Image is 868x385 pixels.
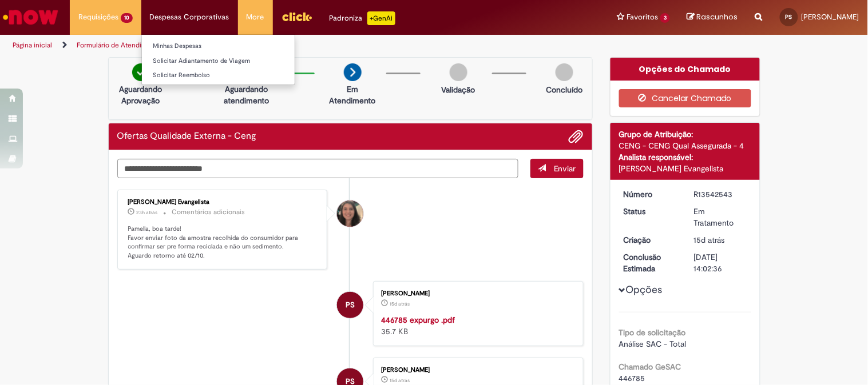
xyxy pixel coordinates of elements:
[619,362,681,372] b: Chamado GeSAC
[694,251,747,274] div: [DATE] 14:02:36
[615,234,685,246] dt: Criação
[802,12,859,22] span: [PERSON_NAME]
[390,300,410,307] span: 15d atrás
[132,63,150,81] img: check-circle-green.png
[346,291,355,319] span: PS
[172,207,245,217] small: Comentários adicionais
[619,339,687,349] span: Análise SAC - Total
[117,131,257,142] h2: Ofertas Qualidade Externa - Ceng Histórico de tíquete
[381,290,572,297] div: [PERSON_NAME]
[390,300,410,307] time: 17/09/2025 10:02:29
[381,315,455,325] a: 446785 expurgo .pdf
[142,69,295,82] a: Solicitar Reembolso
[325,83,381,106] p: Em Atendimento
[530,159,584,178] button: Enviar
[117,159,519,178] textarea: Digite sua mensagem aqui...
[694,189,747,200] div: R13542543
[786,13,792,21] span: PS
[137,209,158,216] span: 23h atrás
[137,209,158,216] time: 30/09/2025 14:20:51
[619,129,751,140] div: Grupo de Atribuição:
[554,163,576,174] span: Enviar
[142,40,295,53] a: Minhas Despesas
[247,11,264,23] span: More
[694,206,747,228] div: Em Tratamento
[687,12,738,23] a: Rascunhos
[390,377,410,384] span: 15d atrás
[367,11,395,25] p: +GenAi
[611,58,760,81] div: Opções do Chamado
[219,83,275,106] p: Aguardando atendimento
[344,63,362,81] img: arrow-next.png
[282,8,312,25] img: click_logo_yellow_360x200.png
[113,83,169,106] p: Aguardando Aprovação
[619,89,751,107] button: Cancelar Chamado
[569,129,584,144] button: Adicionar anexos
[381,367,572,374] div: [PERSON_NAME]
[619,151,751,163] div: Analista responsável:
[121,13,133,23] span: 10
[337,200,363,227] div: Pollyane De Souza Ramos Evangelista
[381,314,572,337] div: 35.7 KB
[660,13,670,23] span: 3
[13,41,52,50] a: Página inicial
[442,84,475,95] p: Validação
[390,377,410,384] time: 17/09/2025 10:02:25
[694,235,725,245] span: 15d atrás
[697,11,738,22] span: Rascunhos
[1,6,60,29] img: ServiceNow
[337,292,363,318] div: Pamella Floriano Dos Santos
[450,63,467,81] img: img-circle-grey.png
[619,140,751,151] div: CENG - CENG Qual Assegurada - 4
[619,327,686,338] b: Tipo de solicitação
[546,84,582,95] p: Concluído
[556,63,573,81] img: img-circle-grey.png
[619,373,645,383] span: 446785
[9,35,570,56] ul: Trilhas de página
[330,11,395,25] div: Padroniza
[128,224,319,260] p: Pamella, boa tarde! Favor enviar foto da amostra recolhida do consumidor para confirmar ser pre f...
[150,11,229,23] span: Despesas Corporativas
[615,189,685,200] dt: Número
[694,234,747,246] div: 17/09/2025 10:02:31
[128,199,319,206] div: [PERSON_NAME] Evangelista
[77,41,161,50] a: Formulário de Atendimento
[619,163,751,174] div: [PERSON_NAME] Evangelista
[142,55,295,67] a: Solicitar Adiantamento de Viagem
[627,11,658,23] span: Favoritos
[141,34,295,85] ul: Despesas Corporativas
[78,11,118,23] span: Requisições
[615,251,685,274] dt: Conclusão Estimada
[694,235,725,245] time: 17/09/2025 10:02:31
[615,206,685,217] dt: Status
